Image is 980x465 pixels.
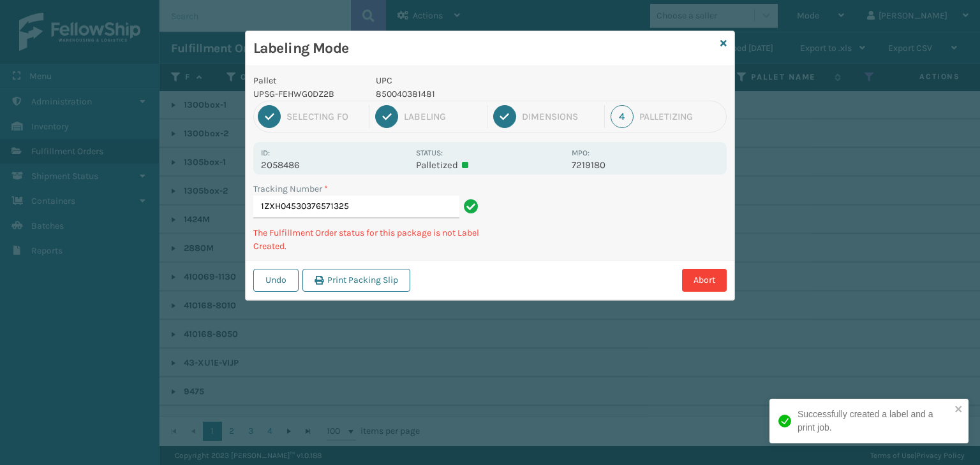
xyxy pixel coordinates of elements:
p: The Fulfillment Order status for this package is not Label Created. [253,226,482,253]
div: Selecting FO [286,111,363,122]
h3: Labeling Mode [253,39,715,58]
button: Undo [253,269,299,292]
button: close [954,404,963,416]
div: Palletizing [639,111,722,122]
div: 1 [258,105,281,128]
label: Tracking Number [253,182,328,196]
div: 3 [493,105,516,128]
p: 7219180 [572,159,719,171]
p: Pallet [253,74,360,87]
p: UPC [376,74,564,87]
p: UPSG-FEHWG0DZ2B [253,87,360,101]
p: Palletized [416,159,563,171]
button: Print Packing Slip [302,269,410,292]
div: Dimensions [522,111,598,122]
div: 2 [375,105,398,128]
label: Status: [416,148,443,157]
p: 850040381481 [376,87,564,101]
div: Successfully created a label and a print job. [798,408,951,434]
label: Id: [261,148,270,157]
div: Labeling [404,111,480,122]
button: Abort [682,269,727,292]
label: MPO: [572,148,590,157]
p: 2058486 [261,159,408,171]
div: 4 [611,105,634,128]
